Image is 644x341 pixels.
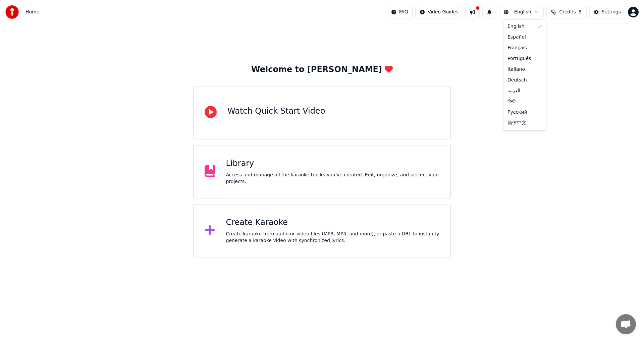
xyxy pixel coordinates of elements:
[507,45,527,51] span: Français
[507,55,531,62] span: Português
[507,34,526,41] span: Español
[507,98,516,105] span: हिन्दी
[507,88,520,94] span: العربية
[507,77,527,83] span: Deutsch
[507,66,525,73] span: Italiano
[507,120,526,126] span: 简体中文
[507,109,527,116] span: Русский
[507,23,525,30] span: English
